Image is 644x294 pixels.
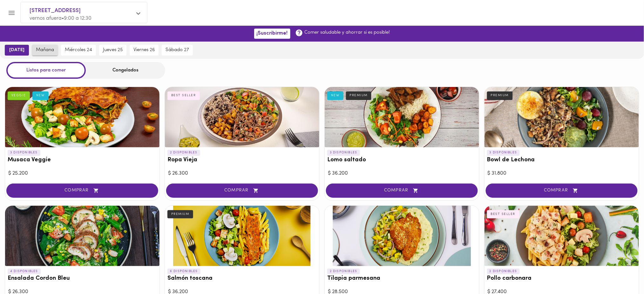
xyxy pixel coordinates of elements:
[167,269,200,274] p: 6 DISPONIBLES
[346,91,372,100] div: PREMIUM
[8,275,157,282] h3: Ensalada Cordon Bleu
[327,269,360,274] p: 2 DISPONIBLES
[494,188,630,193] span: COMPRAR
[36,47,54,53] span: mañana
[32,91,49,100] div: NEW
[305,29,390,36] p: Comer saludable y ahorrar si es posible!
[5,87,159,147] div: Musaca Veggie
[257,30,288,37] span: ¡Suscribirme!
[8,269,41,274] p: 4 DISPONIBLES
[174,188,310,193] span: COMPRAR
[327,150,360,156] p: 3 DISPONIBLES
[327,91,343,100] div: NEW
[162,45,193,56] button: sábado 27
[334,188,470,193] span: COMPRAR
[65,47,92,53] span: miércoles 24
[485,87,639,147] div: Bowl de Lechona
[167,91,200,100] div: BEST SELLER
[327,275,477,282] h3: Tilapia parmesana
[325,206,479,266] div: Tilapia parmesana
[167,157,317,164] h3: Ropa Vieja
[32,45,58,56] button: mañana
[487,210,519,218] div: BEST SELLER
[487,91,513,100] div: PREMIUM
[8,157,157,164] h3: Musaca Veggie
[328,170,476,177] div: $ 36.200
[9,47,24,53] span: [DATE]
[487,275,636,282] h3: Pollo carbonara
[6,184,158,198] button: COMPRAR
[167,150,200,156] p: 2 DISPONIBLES
[5,45,29,56] button: [DATE]
[103,47,123,53] span: jueves 25
[607,257,638,288] iframe: Messagebird Livechat Widget
[487,269,520,274] p: 2 DISPONIBLES
[167,275,317,282] h3: Salmón toscana
[167,210,193,218] div: PREMIUM
[4,5,19,21] button: Menu
[166,47,189,53] span: sábado 27
[8,91,30,100] div: VEGGIE
[86,62,165,79] div: Congelados
[14,188,150,193] span: COMPRAR
[8,170,156,177] div: $ 25.200
[8,150,40,156] p: 3 DISPONIBLES
[133,47,155,53] span: viernes 26
[6,62,86,79] div: Listos para comer
[168,170,316,177] div: $ 26.300
[325,87,479,147] div: Lomo saltado
[30,16,92,21] span: vernos afuera • 9:00 a 12:30
[165,206,319,266] div: Salmón toscana
[326,184,478,198] button: COMPRAR
[486,184,638,198] button: COMPRAR
[30,7,132,15] span: [STREET_ADDRESS]
[61,45,96,56] button: miércoles 24
[487,150,520,156] p: 3 DISPONIBLES
[487,157,636,164] h3: Bowl de Lechona
[166,184,318,198] button: COMPRAR
[327,157,477,164] h3: Lomo saltado
[165,87,319,147] div: Ropa Vieja
[130,45,159,56] button: viernes 26
[254,29,290,38] button: ¡Suscribirme!
[5,206,159,266] div: Ensalada Cordon Bleu
[99,45,126,56] button: jueves 25
[488,170,636,177] div: $ 31.800
[485,206,639,266] div: Pollo carbonara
